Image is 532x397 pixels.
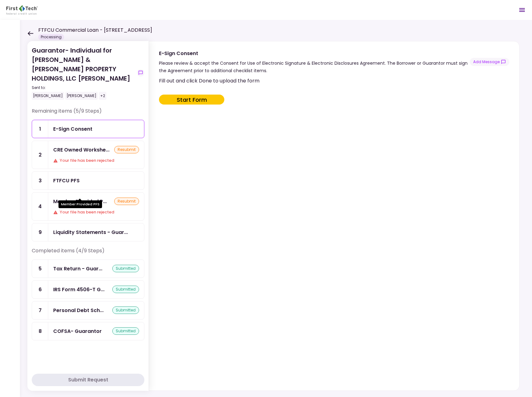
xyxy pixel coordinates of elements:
div: Liquidity Statements - Guarantor [53,228,128,236]
button: Open menu [515,2,530,17]
div: 4 [32,193,48,220]
div: IRS Form 4506-T Guarantor [53,286,105,293]
div: E-Sign ConsentPlease review & accept the Consent for Use of Electronic Signature & Electronic Dis... [149,41,520,391]
div: [PERSON_NAME] [65,92,98,100]
div: Guarantor- Individual for [PERSON_NAME] & [PERSON_NAME] PROPERTY HOLDINGS, LLC [PERSON_NAME] [32,46,134,100]
div: CRE Owned Worksheet [53,146,110,154]
button: show-messages [137,69,144,77]
div: E-Sign Consent [159,49,470,57]
h1: FTFCU Commercial Loan - [STREET_ADDRESS] [38,26,152,34]
div: submitted [112,286,139,293]
div: 6 [32,281,48,298]
div: resubmit [114,198,139,205]
a: 7Personal Debt Schedulesubmitted [32,301,144,320]
div: [PERSON_NAME] [32,92,64,100]
button: Submit Request [32,374,144,386]
div: resubmit [114,146,139,153]
div: FTFCU PFS [53,177,80,184]
a: 1E-Sign Consent [32,120,144,138]
div: submitted [112,265,139,272]
div: Member Provided PFS [58,200,102,208]
div: Submit Request [68,376,108,384]
div: Member Provided PFS [53,198,107,205]
div: 8 [32,322,48,340]
div: Tax Return - Guarantor [53,265,102,273]
div: 1 [32,120,48,138]
a: 8COFSA- Guarantorsubmitted [32,322,144,340]
div: Your file has been rejected [53,157,139,164]
div: Sent to: [32,85,134,91]
div: 2 [32,141,48,169]
div: Processing [38,34,64,40]
div: 9 [32,223,48,241]
button: show-messages [470,58,509,66]
div: Personal Debt Schedule [53,306,104,314]
div: 3 [32,172,48,189]
div: +2 [99,92,106,100]
a: 2CRE Owned WorksheetresubmitYour file has been rejected [32,141,144,169]
button: Start Form [159,95,224,105]
div: E-Sign Consent [53,125,92,133]
a: 9Liquidity Statements - Guarantor [32,223,144,241]
div: 7 [32,301,48,319]
div: Your file has been rejected [53,209,139,215]
div: Fill out and click Done to upload the form [159,77,508,85]
div: Remaining items (5/9 Steps) [32,107,144,120]
div: submitted [112,306,139,314]
img: Partner icon [6,5,38,15]
div: submitted [112,327,139,335]
div: Completed items (4/9 Steps) [32,247,144,259]
a: 5Tax Return - Guarantorsubmitted [32,259,144,278]
div: Please review & accept the Consent for Use of Electronic Signature & Electronic Disclosures Agree... [159,59,470,74]
a: 3FTFCU PFS [32,171,144,190]
div: COFSA- Guarantor [53,327,102,335]
div: 5 [32,260,48,278]
a: 6IRS Form 4506-T Guarantorsubmitted [32,280,144,299]
a: 4Member Provided PFSresubmitYour file has been rejected [32,192,144,221]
